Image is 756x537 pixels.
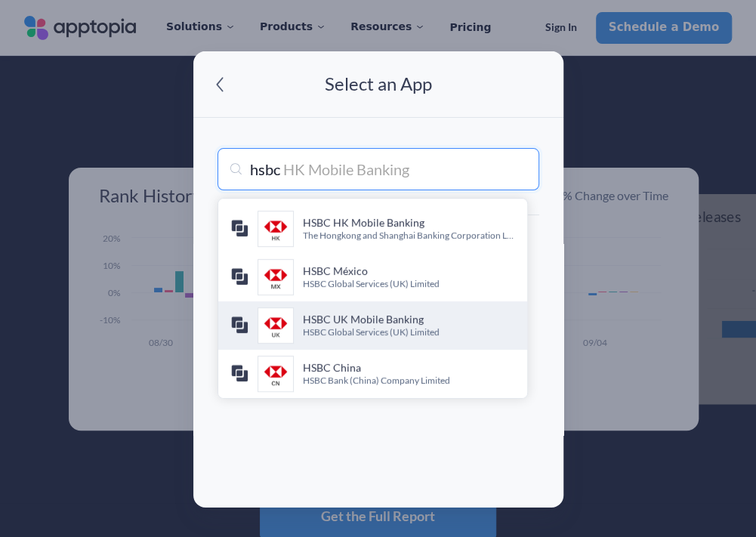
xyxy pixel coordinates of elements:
[258,307,294,344] img: HSBC UK Mobile Banking icon
[258,211,294,247] img: HSBC HK Mobile Banking icon
[303,230,515,242] p: The Hongkong and Shanghai Banking Corporation Ltd
[325,74,432,94] p: Select an App
[258,307,294,344] div: HSBC UK Mobile Banking
[258,211,294,247] div: HSBC HK Mobile Banking
[258,259,294,295] div: HSBC México
[218,148,539,190] input: Search for an app
[218,301,527,350] a: HSBC UK Mobile Banking iconHSBC UK Mobile BankingHSBC Global Services (UK) Limited
[303,375,515,387] p: HSBC Bank (China) Company Limited
[258,356,294,392] img: HSBC China icon
[218,198,528,399] ul: menu-options
[303,264,515,279] h4: HSBC México
[303,278,515,291] p: HSBC Global Services (UK) Limited
[218,205,527,253] a: HSBC HK Mobile Banking iconHSBC HK Mobile BankingThe Hongkong and Shanghai Banking Corporation Ltd
[303,326,515,339] p: HSBC Global Services (UK) Limited
[218,253,527,301] a: HSBC México iconHSBC MéxicoHSBC Global Services (UK) Limited
[303,215,515,230] h4: HSBC HK Mobile Banking
[303,312,515,327] h4: HSBC UK Mobile Banking
[218,350,527,398] a: HSBC China iconHSBC ChinaHSBC Bank (China) Company Limited
[258,356,294,392] div: HSBC China
[303,360,515,375] h4: HSBC China
[258,259,294,295] img: HSBC México icon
